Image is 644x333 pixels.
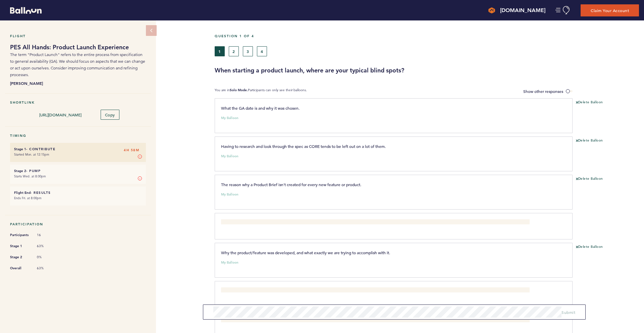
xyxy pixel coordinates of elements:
[221,261,238,264] small: My Balloon
[10,100,146,105] h5: Shortlink
[221,182,361,187] span: The reason why a Product Brief isn't created for every new feature or product.
[10,52,145,77] span: The term "Product Launch" refers to the entire process from specification to general availability...
[14,152,49,157] time: Started Mon. at 12:15pm
[10,34,146,38] h5: Flight
[576,100,603,105] button: Delete Balloon
[37,233,57,237] span: 16
[10,254,30,261] span: Stage 2
[10,43,146,51] h1: PES All Hands: Product Launch Experience
[14,169,142,173] h6: - Pump
[10,133,146,138] h5: Timing
[221,155,238,158] small: My Balloon
[14,147,142,151] h6: - Contribute
[221,193,238,196] small: My Balloon
[14,190,31,195] small: Flight End
[576,244,603,250] button: Delete Balloon
[37,255,57,260] span: 0%
[221,250,390,255] span: Why the product/feature was developed, and what exactly we are trying to accomplish with it.
[37,244,57,248] span: 63%
[14,169,26,173] small: Stage 2
[105,112,115,117] span: Copy
[10,243,30,249] span: Stage 1
[221,220,304,225] span: Date shifts not being communicated properly.
[14,174,46,178] time: Starts Wed. at 8:00pm
[14,196,42,200] time: Ends Fri. at 8:00pm
[5,7,42,14] a: Balloon
[215,66,639,74] h3: When starting a product launch, where are your typical blind spots?
[523,89,563,94] span: Show other responses
[243,46,253,56] button: 3
[37,266,57,271] span: 63%
[555,6,571,14] button: Manage Account
[14,147,26,151] small: Stage 1
[230,88,248,92] b: Solo Mode.
[576,176,603,182] button: Delete Balloon
[221,318,336,323] span: Transfer of "ownership" of a product through its lifecycle stages
[221,105,300,111] span: What the GA date is and why it was chosen.
[14,190,142,195] h6: - Results
[257,46,267,56] button: 4
[221,144,386,149] span: Having to research and look through the spec as CORE tends to be left out on a lot of them.
[101,110,119,120] button: Copy
[576,138,603,144] button: Delete Balloon
[561,309,575,316] button: Submit
[10,80,146,87] b: [PERSON_NAME]
[221,116,238,120] small: My Balloon
[10,7,42,14] svg: Balloon
[10,232,30,238] span: Participants
[581,4,639,16] button: Claim Your Account
[10,222,146,226] h5: Participation
[229,46,239,56] button: 2
[215,46,225,56] button: 1
[221,288,398,293] span: Generally the blind spot is the product/feature itself. I have to research what is being done at ...
[215,34,639,38] h5: Question 1 of 4
[500,6,545,14] h4: [DOMAIN_NAME]
[561,310,575,315] span: Submit
[124,147,139,154] span: 4H 58M
[10,265,30,272] span: Overall
[215,88,307,95] p: You are in Participants can only see their balloons.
